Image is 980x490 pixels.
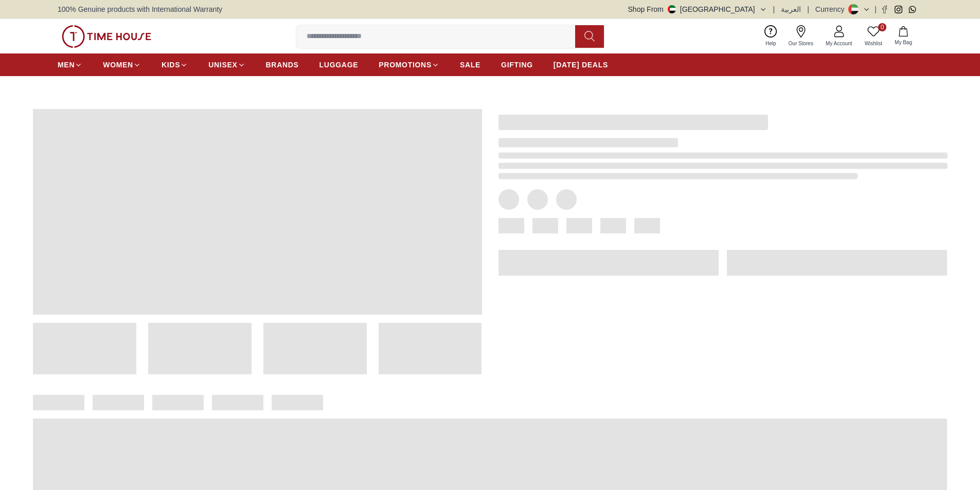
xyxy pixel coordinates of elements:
[861,40,886,47] span: Wishlist
[908,6,916,13] a: Whatsapp
[859,23,888,49] a: 0Wishlist
[162,60,180,70] span: KIDS
[501,56,533,74] a: GIFTING
[807,4,809,14] span: |
[379,56,439,74] a: PROMOTIONS
[162,56,188,74] a: KIDS
[875,4,877,14] span: |
[878,23,886,31] span: 0
[668,5,676,13] img: United Arab Emirates
[460,56,480,74] a: SALE
[58,56,82,74] a: MEN
[759,23,782,49] a: Help
[62,25,151,48] img: ...
[890,39,916,46] span: My Bag
[319,60,359,70] span: LUGGAGE
[501,60,533,70] span: GIFTING
[58,4,222,14] span: 100% Genuine products with International Warranty
[103,60,133,70] span: WOMEN
[773,4,775,14] span: |
[103,56,141,74] a: WOMEN
[785,40,817,47] span: Our Stores
[554,60,608,70] span: [DATE] DEALS
[460,60,480,70] span: SALE
[888,24,918,48] button: My Bag
[781,4,801,14] button: العربية
[815,4,849,14] div: Currency
[782,23,819,49] a: Our Stores
[58,60,75,70] span: MEN
[379,60,432,70] span: PROMOTIONS
[266,60,299,70] span: BRANDS
[881,6,888,13] a: Facebook
[628,4,767,14] button: Shop From[GEOGRAPHIC_DATA]
[822,40,857,47] span: My Account
[266,56,299,74] a: BRANDS
[208,60,237,70] span: UNISEX
[208,56,245,74] a: UNISEX
[895,6,902,13] a: Instagram
[554,56,608,74] a: [DATE] DEALS
[761,40,780,47] span: Help
[319,56,359,74] a: LUGGAGE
